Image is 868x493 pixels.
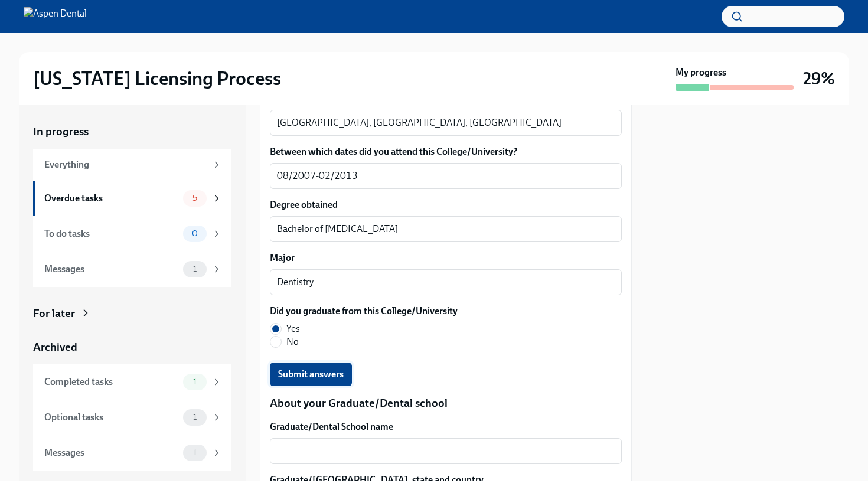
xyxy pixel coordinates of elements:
span: 0 [185,229,205,238]
img: Aspen Dental [24,7,87,26]
a: Everything [33,149,231,181]
div: Messages [44,263,178,276]
label: Graduate/[GEOGRAPHIC_DATA], state and country [270,474,622,487]
label: Did you graduate from this College/University [270,305,458,318]
a: For later [33,306,231,321]
span: No [286,335,299,348]
a: Messages1 [33,252,231,287]
h3: 29% [803,68,835,89]
div: To do tasks [44,227,178,240]
textarea: Bachelor of [MEDICAL_DATA] [277,222,615,236]
span: 1 [186,377,204,386]
div: Completed tasks [44,376,178,388]
label: Degree obtained [270,198,622,211]
textarea: [GEOGRAPHIC_DATA], [GEOGRAPHIC_DATA], [GEOGRAPHIC_DATA] [277,116,615,130]
button: Submit answers [270,363,352,386]
span: 1 [186,413,204,422]
span: Submit answers [278,368,344,380]
a: Archived [33,339,231,355]
h2: [US_STATE] Licensing Process [33,67,281,90]
span: 1 [186,265,204,273]
div: Messages [44,446,178,459]
a: Optional tasks1 [33,400,231,435]
label: Graduate/Dental School name [270,420,622,433]
a: Overdue tasks5 [33,181,231,216]
textarea: 08/2007-02/2013 [277,169,615,183]
span: 1 [186,448,204,457]
textarea: Dentistry [277,275,615,289]
label: Between which dates did you attend this College/University? [270,145,622,158]
div: Overdue tasks [44,192,178,205]
div: Optional tasks [44,411,178,424]
strong: My progress [676,66,726,79]
label: Major [270,252,622,265]
div: For later [33,306,75,321]
p: About your Graduate/Dental school [270,396,622,411]
a: To do tasks0 [33,216,231,252]
a: Messages1 [33,435,231,471]
span: Yes [286,322,300,335]
a: Completed tasks1 [33,364,231,400]
div: Everything [44,158,207,171]
a: In progress [33,124,231,139]
span: 5 [185,194,204,203]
